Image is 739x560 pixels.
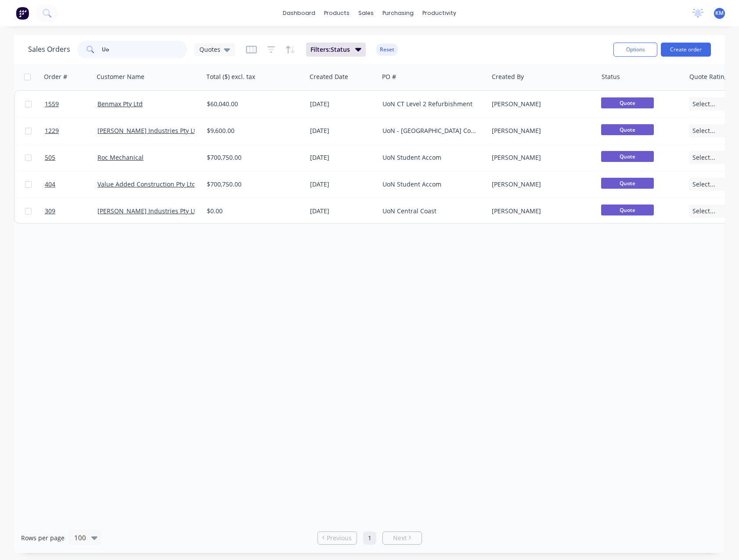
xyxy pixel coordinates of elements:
[492,207,589,215] div: [PERSON_NAME]
[354,7,378,20] div: sales
[45,207,55,215] span: 309
[45,198,97,224] a: 309
[102,41,187,58] input: Search...
[601,178,654,189] span: Quote
[602,72,620,81] div: Status
[16,7,29,20] img: Factory
[310,207,375,215] div: [DATE]
[314,531,425,545] ul: Pagination
[44,72,67,81] div: Order #
[310,72,348,81] div: Created Date
[692,180,715,189] span: Select...
[318,534,357,542] a: Previous page
[376,43,398,56] button: Reset
[45,144,97,171] a: 505
[45,180,55,189] span: 404
[310,126,375,135] div: [DATE]
[492,153,589,162] div: [PERSON_NAME]
[45,171,97,197] a: 404
[278,7,320,20] a: dashboard
[97,126,200,135] a: [PERSON_NAME] Industries Pty Ltd
[97,153,144,162] a: Roc Mechanical
[45,118,97,144] a: 1229
[383,534,422,542] a: Next page
[601,97,654,108] span: Quote
[613,43,657,57] button: Options
[715,9,724,17] span: KM
[492,126,589,135] div: [PERSON_NAME]
[661,43,711,57] button: Create order
[320,7,354,20] div: products
[45,91,97,117] a: 1559
[601,124,654,135] span: Quote
[692,126,715,135] span: Select...
[378,7,418,20] div: purchasing
[601,205,654,215] span: Quote
[207,207,298,215] div: $0.00
[382,72,396,81] div: PO #
[206,72,255,81] div: Total ($) excl. tax
[310,180,375,189] div: [DATE]
[393,534,407,542] span: Next
[492,72,524,81] div: Created By
[97,207,200,215] a: [PERSON_NAME] Industries Pty Ltd
[363,531,376,545] a: Page 1 is your current page
[601,151,654,162] span: Quote
[382,126,480,135] div: UoN - [GEOGRAPHIC_DATA] Commercial Kitchen
[327,534,352,542] span: Previous
[692,100,715,108] span: Select...
[689,72,728,81] div: Quote Rating
[382,207,480,215] div: UoN Central Coast
[382,180,480,189] div: UoN Student Accom
[692,207,715,215] span: Select...
[310,45,350,54] span: Filters: Status
[199,45,220,54] span: Quotes
[418,7,461,20] div: productivity
[310,100,375,108] div: [DATE]
[207,180,298,189] div: $700,750.00
[492,180,589,189] div: [PERSON_NAME]
[306,43,366,57] button: Filters:Status
[692,153,715,162] span: Select...
[382,100,480,108] div: UoN CT Level 2 Refurbishment
[97,100,143,108] a: Benmax Pty Ltd
[207,100,298,108] div: $60,040.00
[21,534,65,542] span: Rows per page
[45,153,55,162] span: 505
[207,126,298,135] div: $9,600.00
[207,153,298,162] div: $700,750.00
[492,100,589,108] div: [PERSON_NAME]
[97,180,196,188] a: Value Added Construction Pty Ltd
[45,100,59,108] span: 1559
[382,153,480,162] div: UoN Student Accom
[45,126,59,135] span: 1229
[310,153,375,162] div: [DATE]
[28,45,70,54] h1: Sales Orders
[97,72,144,81] div: Customer Name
